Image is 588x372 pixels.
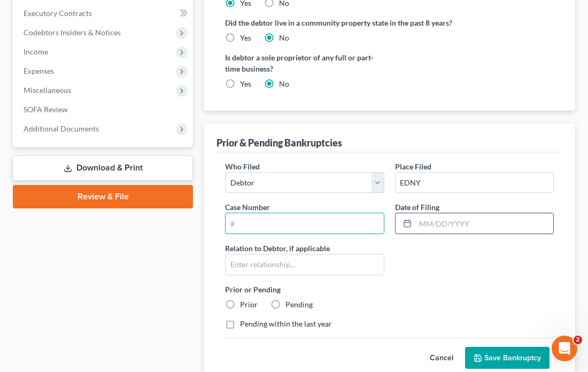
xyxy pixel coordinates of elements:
span: Additional Documents [24,124,99,133]
label: Yes [240,79,251,89]
label: Relation to Debtor, if applicable [225,243,330,254]
span: Who Filed [225,162,260,171]
a: Review & File [13,185,193,208]
a: Download & Print [13,156,193,181]
span: Executory Contracts [24,9,92,18]
span: Place Filed [395,162,431,171]
a: SOFA Review [15,100,193,119]
span: Expenses [24,66,54,75]
label: Pending [285,299,313,310]
label: Yes [240,33,251,43]
label: No [279,79,289,89]
label: Prior [240,299,258,310]
button: Save Bankruptcy [465,347,550,369]
input: Enter place filed... [396,173,553,193]
span: Miscellaneous [24,86,71,95]
span: Codebtors Insiders & Notices [24,28,121,37]
label: Pending within the last year [240,319,332,329]
label: Prior or Pending [225,284,554,295]
iframe: Intercom live chat [552,336,577,361]
span: Income [24,47,48,56]
label: Case Number [225,201,270,213]
span: SOFA Review [24,105,68,114]
label: No [279,33,289,43]
div: Prior & Pending Bankruptcies [216,136,342,149]
span: Date of Filing [395,203,439,212]
button: Cancel [418,347,465,369]
a: Executory Contracts [15,4,193,23]
label: Is debtor a sole proprietor of any full or part-time business? [225,52,384,74]
label: Did the debtor live in a community property state in the past 8 years? [225,17,554,28]
input: MM/DD/YYYY [415,213,553,234]
input: # [226,213,383,234]
span: 2 [574,336,582,344]
input: Enter relationship... [226,254,383,275]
